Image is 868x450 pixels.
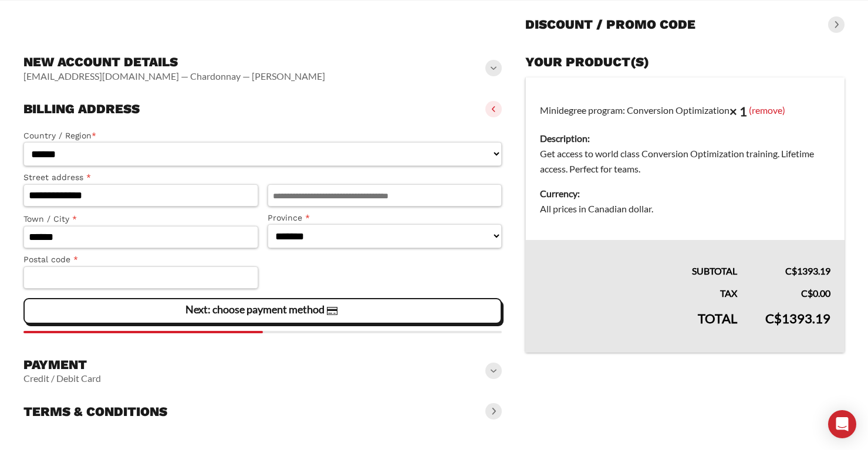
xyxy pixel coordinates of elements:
[23,357,101,373] h3: Payment
[765,310,830,326] bdi: 1393.19
[23,54,325,70] h3: New account details
[749,104,785,115] a: (remove)
[785,265,830,276] bdi: 1393.19
[540,131,830,146] dt: Description:
[23,70,325,82] vaadin-horizontal-layout: [EMAIL_ADDRESS][DOMAIN_NAME] — Chardonnay — [PERSON_NAME]
[801,287,830,299] bdi: 0.00
[526,77,845,241] td: Minidegree program: Conversion Optimization
[526,240,751,279] th: Subtotal
[540,186,830,201] dt: Currency:
[785,265,797,276] span: C$
[525,16,695,33] h3: Discount / promo code
[23,171,258,184] label: Street address
[23,253,258,266] label: Postal code
[526,301,751,353] th: Total
[828,410,856,438] div: Open Intercom Messenger
[23,373,101,384] vaadin-horizontal-layout: Credit / Debit Card
[801,287,813,299] span: C$
[540,146,830,177] dd: Get access to world class Conversion Optimization training. Lifetime access. Perfect for teams.
[765,310,782,326] span: C$
[526,279,751,301] th: Tax
[23,404,167,420] h3: Terms & conditions
[729,103,747,119] strong: × 1
[23,212,258,226] label: Town / City
[23,101,140,117] h3: Billing address
[540,201,830,216] dd: All prices in Canadian dollar.
[268,211,502,225] label: Province
[23,298,502,324] vaadin-button: Next: choose payment method
[23,129,502,143] label: Country / Region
